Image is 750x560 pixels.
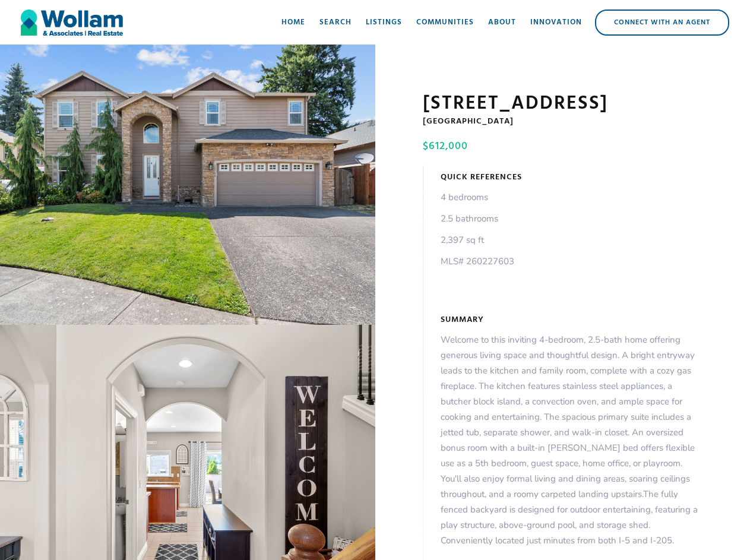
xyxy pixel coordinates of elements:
[488,17,516,29] div: About
[441,211,514,226] p: 2.5 bathrooms
[319,17,352,29] div: Search
[441,314,484,326] h5: Summary
[596,11,728,34] div: Connect with an Agent
[523,5,589,40] a: Innovation
[441,189,514,205] p: 4 bedrooms
[21,5,123,40] a: home
[530,17,582,29] div: Innovation
[366,17,402,29] div: Listings
[416,17,474,29] div: Communities
[441,172,522,183] h5: Quick References
[441,232,514,248] p: 2,397 sq ft
[441,275,514,290] p: ‍
[359,5,409,40] a: Listings
[423,116,703,128] h5: [GEOGRAPHIC_DATA]
[423,140,700,154] h4: $612,000
[274,5,312,40] a: Home
[441,332,703,548] p: Welcome to this inviting 4-bedroom, 2.5-bath home offering generous living space and thoughtful d...
[423,92,703,116] h1: [STREET_ADDRESS]
[595,10,729,36] a: Connect with an Agent
[281,17,305,29] div: Home
[312,5,359,40] a: Search
[481,5,523,40] a: About
[441,254,514,269] p: MLS# 260227603
[409,5,481,40] a: Communities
